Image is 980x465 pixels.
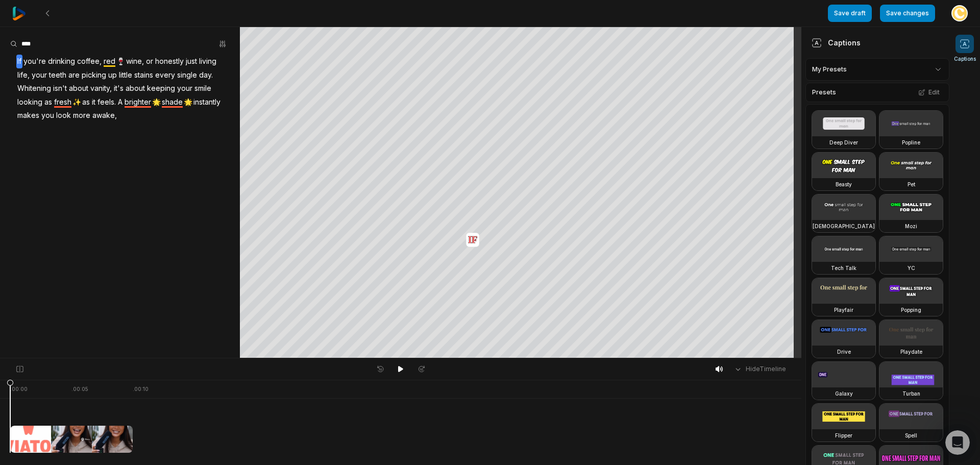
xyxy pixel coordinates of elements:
div: We typically reply within an hour [21,157,170,167]
span: teeth [48,68,67,82]
span: Whitening [16,82,52,95]
h3: Popping [901,306,921,314]
h3: Spell [905,431,917,439]
span: wine, [125,55,145,68]
iframe: Intercom live chat [945,430,970,455]
span: instantly [192,95,222,109]
button: Save changes [880,5,935,22]
h3: Deep Diver [829,138,858,146]
div: . 00:10 [133,385,149,393]
div: Send us a messageWe typically reply within an hour [10,137,194,176]
span: brighter [124,95,152,109]
h3: Playfair [834,306,853,314]
span: Messages [136,344,171,351]
h3: Popline [902,138,920,146]
span: or [145,55,154,68]
span: just [185,55,198,68]
span: every [154,68,176,82]
span: single [176,68,198,82]
span: makes [16,109,40,123]
span: more [72,109,91,123]
span: shade [161,95,184,109]
span: awake, [91,109,118,123]
button: HideTimeline [730,361,789,377]
h3: Playdate [900,348,922,356]
span: are [67,68,81,82]
span: keeping [146,82,176,95]
span: picking [81,68,107,82]
p: How can we help? [20,107,184,125]
span: If [16,55,22,68]
a: Changelog [15,186,189,205]
span: looking [16,95,43,109]
button: Messages [102,319,204,359]
span: Home [39,344,62,351]
button: Edit [915,86,943,99]
h3: Galaxy [835,389,853,398]
span: look [55,109,72,123]
h3: Beasty [836,180,852,188]
h3: Mozi [905,222,917,230]
img: Profile image for Usama [40,16,60,37]
h2: Have a feature request? [21,223,183,234]
img: reap [12,7,26,20]
span: it's [113,82,125,95]
span: about [125,82,146,95]
div: Close [176,16,194,35]
span: as [43,95,53,109]
div: Captions [812,37,861,48]
p: Hi [PERSON_NAME] 👋 [20,72,184,107]
h3: Tech Talk [831,264,856,272]
div: Presets [805,83,949,102]
span: drinking [47,55,76,68]
h3: YC [908,264,915,272]
span: stains [133,68,154,82]
span: smile [193,82,212,95]
span: about [68,82,89,95]
h3: Turban [902,389,920,398]
span: little [118,68,133,82]
h3: Pet [908,180,915,188]
span: your [31,68,48,82]
span: life, [16,68,31,82]
span: living [198,55,217,68]
span: red [103,55,116,68]
span: your [176,82,193,95]
h3: Flipper [835,431,852,439]
button: Captions [954,35,976,63]
span: honestly [154,55,185,68]
span: up [107,68,118,82]
div: Changelog [21,190,171,201]
span: coffee, [76,55,103,68]
span: feels. [96,95,117,109]
button: Give feedback! [21,238,183,258]
div: My Presets [805,58,949,81]
span: you're [22,55,47,68]
span: it [91,95,96,109]
h3: [DEMOGRAPHIC_DATA] [813,222,875,230]
span: day. [198,68,214,82]
span: you [40,109,55,123]
span: fresh [53,95,72,109]
span: as [81,95,91,109]
h3: Drive [837,348,851,356]
span: vanity, [89,82,113,95]
button: Save draft [828,5,872,22]
img: Profile image for Sam [20,16,41,37]
div: Send us a message [21,146,170,157]
span: isn't [52,82,68,95]
span: A [117,95,124,109]
span: Captions [954,55,976,63]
